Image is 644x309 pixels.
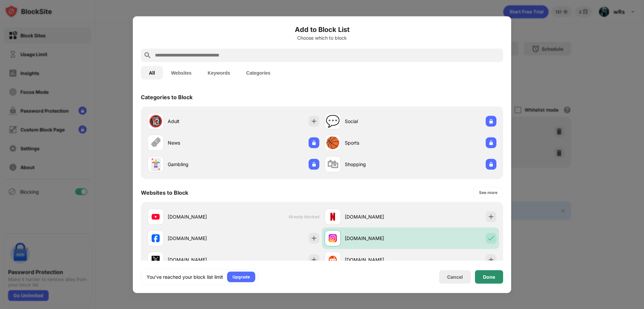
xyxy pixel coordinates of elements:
[329,234,337,242] img: favicons
[163,66,200,79] button: Websites
[168,235,233,242] div: [DOMAIN_NAME]
[483,274,495,279] div: Done
[152,213,160,221] img: favicons
[152,234,160,242] img: favicons
[144,51,152,59] img: search.svg
[147,273,223,280] div: You’ve reached your block list limit
[345,235,411,242] div: [DOMAIN_NAME]
[141,66,163,79] button: All
[232,273,250,280] div: Upgrade
[238,66,278,79] button: Categories
[200,66,238,79] button: Keywords
[345,213,411,220] div: [DOMAIN_NAME]
[149,157,163,171] div: 🃏
[168,118,233,125] div: Adult
[168,213,233,220] div: [DOMAIN_NAME]
[152,256,160,264] img: favicons
[329,256,337,264] img: favicons
[141,35,503,40] div: Choose which to block
[326,136,340,150] div: 🏀
[168,161,233,168] div: Gambling
[345,139,411,146] div: Sports
[326,114,340,128] div: 💬
[345,256,411,263] div: [DOMAIN_NAME]
[329,213,337,221] img: favicons
[345,161,411,168] div: Shopping
[149,114,163,128] div: 🔞
[168,139,233,146] div: News
[141,24,503,34] h6: Add to Block List
[150,136,161,150] div: 🗞
[141,189,188,196] div: Websites to Block
[288,214,319,219] span: Already blocked
[447,274,463,280] div: Cancel
[327,157,338,171] div: 🛍
[479,189,497,196] div: See more
[141,93,193,100] div: Categories to Block
[168,256,233,263] div: [DOMAIN_NAME]
[345,118,411,125] div: Social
